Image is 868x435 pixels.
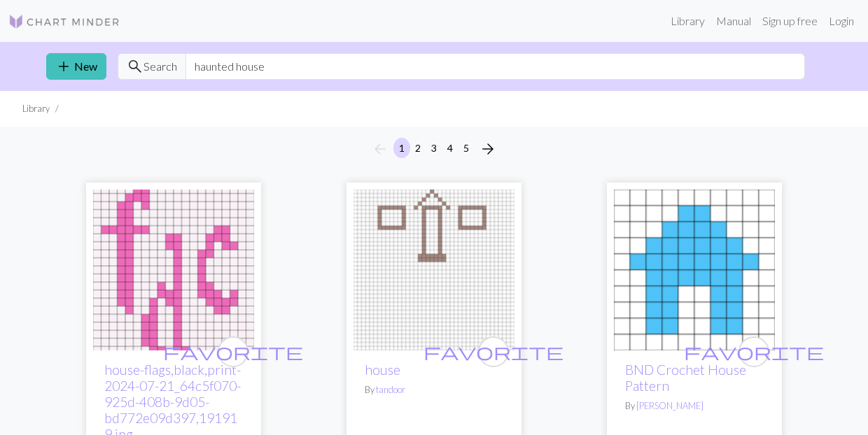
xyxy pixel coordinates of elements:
a: house [365,362,400,378]
button: 3 [426,138,442,158]
button: 1 [393,138,410,158]
img: BND Crochet House Pattern [614,190,775,350]
i: favourite [163,338,303,366]
img: Logo [8,13,120,30]
a: Sign up free [757,7,823,35]
span: favorite [684,341,824,362]
img: house [353,190,514,350]
span: Search [143,58,177,75]
img: house-flags,black,print-2024-07-21_64c5f070-925d-408b-9d05-bd772e09d397,191919.jpg [93,190,254,350]
button: favourite [478,336,509,367]
i: favourite [684,338,824,366]
nav: Page navigation [366,138,502,160]
span: search [127,57,143,76]
a: Library [665,7,710,35]
i: favourite [423,338,563,366]
span: favorite [163,341,303,362]
button: favourite [738,336,769,367]
a: Login [823,7,860,35]
button: 4 [442,138,458,158]
a: house [353,262,514,275]
i: Next [479,141,496,157]
a: Manual [710,7,757,35]
a: house-flags,black,print-2024-07-21_64c5f070-925d-408b-9d05-bd772e09d397,191919.jpg [93,262,254,275]
p: By [625,399,764,413]
button: favourite [218,336,248,367]
a: New [46,53,106,80]
p: By [365,383,503,397]
span: arrow_forward [479,139,496,159]
a: [PERSON_NAME] [636,400,703,411]
button: 5 [458,138,475,158]
a: tandoor [376,384,405,395]
a: BND Crochet House Pattern [614,262,775,275]
li: Library [22,102,50,115]
a: BND Crochet House Pattern [625,362,746,394]
span: favorite [423,341,563,362]
button: Next [474,138,502,160]
button: 2 [409,138,426,158]
span: add [55,57,72,76]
